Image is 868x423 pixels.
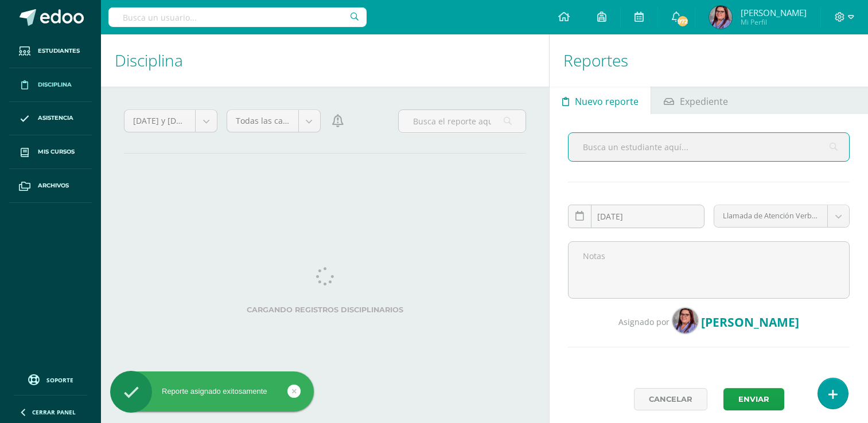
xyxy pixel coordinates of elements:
input: Busca un estudiante aquí... [569,133,849,161]
span: Mis cursos [38,147,75,156]
span: Mi Perfil [741,17,807,27]
span: Asistencia [38,113,73,123]
span: [PERSON_NAME] [741,7,807,18]
input: Fecha de ocurrencia [569,205,703,228]
span: Expediente [680,88,728,115]
div: Reporte asignado exitosamente [110,386,314,397]
a: Archivos [9,169,92,203]
span: 972 [676,15,689,28]
h1: Reportes [563,34,854,87]
a: Todas las categorías [227,110,320,132]
span: Archivos [38,181,69,190]
span: Disciplina [38,80,72,89]
a: Expediente [651,87,740,114]
a: [DATE] y [DATE] [124,110,217,132]
img: d76661cb19da47c8721aaba634ec83f7.png [709,6,732,29]
a: Nuevo reporte [550,87,651,114]
span: Llamada de Atención Verbal I [723,205,819,227]
a: Mis cursos [9,135,92,169]
img: d76661cb19da47c8721aaba634ec83f7.png [672,308,698,334]
input: Busca el reporte aquí [399,110,526,132]
label: Cargando registros disciplinarios [141,305,509,314]
a: Disciplina [9,68,92,102]
button: Enviar [723,388,784,410]
span: Soporte [46,376,73,384]
a: Soporte [14,371,87,387]
span: Todas las categorías [236,110,289,132]
span: [DATE] y [DATE] [133,110,186,132]
span: Asignado por [618,316,670,327]
a: Asistencia [9,102,92,136]
input: Busca un usuario... [108,7,367,27]
a: Llamada de Atención Verbal I [714,205,849,227]
span: Cerrar panel [32,408,76,416]
a: Estudiantes [9,34,92,68]
span: Nuevo reporte [575,88,639,115]
a: Cancelar [634,388,707,410]
span: Estudiantes [38,46,80,56]
h1: Disciplina [115,34,535,87]
span: [PERSON_NAME] [701,314,799,330]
